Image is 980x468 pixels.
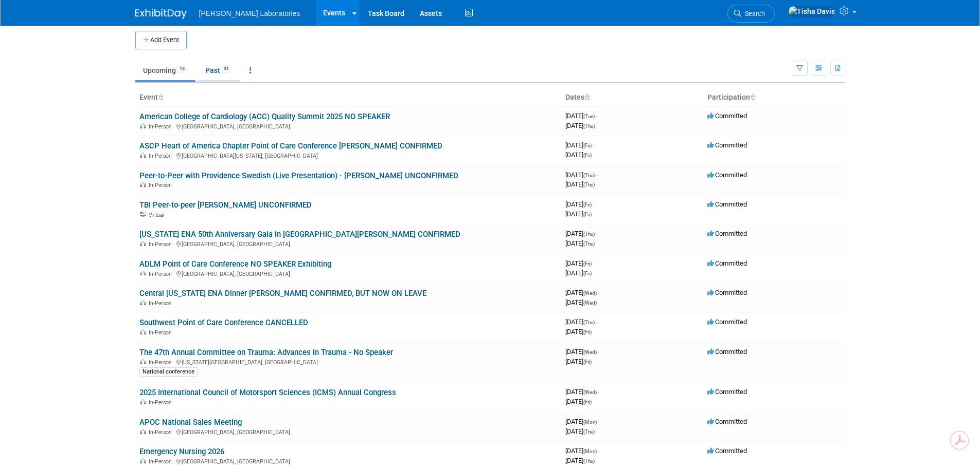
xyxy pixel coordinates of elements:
span: (Fri) [583,399,592,405]
span: Virtual [149,212,167,218]
a: Sort by Start Date [584,93,590,101]
span: [DATE] [565,239,595,247]
img: ExhibitDay [135,9,187,19]
span: (Wed) [583,290,597,296]
span: (Fri) [583,212,592,217]
span: [DATE] [565,269,592,277]
span: - [593,200,595,208]
span: [PERSON_NAME] Laboratories [199,9,300,17]
span: Committed [707,318,747,326]
span: [DATE] [565,328,592,335]
span: (Mon) [583,448,597,454]
span: [DATE] [565,210,592,218]
span: Committed [707,141,747,149]
div: [GEOGRAPHIC_DATA], [GEOGRAPHIC_DATA] [139,269,557,277]
button: Add Event [135,31,187,49]
span: (Thu) [583,429,595,435]
a: Southwest Point of Care Conference CANCELLED [139,318,308,327]
span: (Fri) [583,143,592,148]
span: In-Person [149,123,175,130]
span: (Tue) [583,114,595,119]
span: [DATE] [565,398,592,405]
span: [DATE] [565,318,598,326]
span: Committed [707,259,747,267]
img: In-Person Event [140,399,146,404]
span: (Fri) [583,329,592,335]
span: [DATE] [565,230,598,237]
span: Committed [707,289,747,296]
span: [DATE] [565,259,595,267]
span: [DATE] [565,427,595,435]
span: (Fri) [583,202,592,208]
span: (Fri) [583,261,592,267]
a: Sort by Event Name [158,93,163,101]
span: In-Person [149,153,175,159]
span: (Thu) [583,173,595,178]
img: In-Person Event [140,329,146,334]
span: In-Person [149,458,175,465]
span: In-Person [149,429,175,436]
a: TBI Peer-to-peer [PERSON_NAME] UNCONFIRMED [139,200,312,210]
span: In-Person [149,271,175,277]
span: [DATE] [565,180,595,188]
img: In-Person Event [140,429,146,434]
span: [DATE] [565,447,600,455]
span: - [596,171,598,179]
img: In-Person Event [140,182,146,187]
span: [DATE] [565,200,595,208]
span: (Thu) [583,231,595,237]
span: - [598,348,600,355]
span: In-Person [149,359,175,366]
span: In-Person [149,300,175,307]
th: Dates [561,89,703,106]
span: (Wed) [583,389,597,395]
a: 2025 International Council of Motorsport Sciences (ICMS) Annual Congress [139,388,396,397]
span: [DATE] [565,141,595,149]
span: In-Person [149,182,175,189]
span: Committed [707,418,747,425]
span: In-Person [149,241,175,248]
span: - [596,230,598,237]
span: 91 [221,65,232,73]
a: APOC National Sales Meeting [139,418,242,427]
span: (Fri) [583,359,592,365]
a: American College of Cardiology (ACC) Quality Summit 2025 NO SPEAKER [139,112,390,121]
a: Past91 [198,61,240,80]
span: Committed [707,388,747,396]
a: Peer-to-Peer with Providence Swedish (Live Presentation) - [PERSON_NAME] UNCONFIRMED [139,171,458,180]
div: [GEOGRAPHIC_DATA], [GEOGRAPHIC_DATA] [139,457,557,465]
img: In-Person Event [140,153,146,158]
div: [GEOGRAPHIC_DATA][US_STATE], [GEOGRAPHIC_DATA] [139,151,557,159]
div: [US_STATE][GEOGRAPHIC_DATA], [GEOGRAPHIC_DATA] [139,358,557,366]
span: (Thu) [583,123,595,129]
span: [DATE] [565,171,598,179]
img: In-Person Event [140,241,146,246]
span: [DATE] [565,298,597,306]
a: Central [US_STATE] ENA Dinner [PERSON_NAME] CONFIRMED, BUT NOW ON LEAVE [139,289,426,298]
span: [DATE] [565,112,598,120]
div: [GEOGRAPHIC_DATA], [GEOGRAPHIC_DATA] [139,239,557,248]
a: ADLM Point of Care Conference NO SPEAKER Exhibiting [139,259,331,269]
a: ASCP Heart of America Chapter Point of Care Conference [PERSON_NAME] CONFIRMED [139,141,442,151]
span: - [598,388,600,396]
div: [GEOGRAPHIC_DATA], [GEOGRAPHIC_DATA] [139,122,557,130]
img: In-Person Event [140,123,146,128]
th: Participation [703,89,845,106]
a: Search [727,5,775,23]
span: - [598,418,600,425]
span: - [598,447,600,455]
span: (Fri) [583,271,592,276]
span: [DATE] [565,122,595,129]
span: In-Person [149,399,175,406]
div: [GEOGRAPHIC_DATA], [GEOGRAPHIC_DATA] [139,427,557,436]
span: (Thu) [583,182,595,188]
span: Committed [707,230,747,237]
span: Committed [707,348,747,355]
a: Emergency Nursing 2026 [139,447,224,456]
div: National conference [139,367,198,377]
img: In-Person Event [140,300,146,305]
img: In-Person Event [140,458,146,463]
a: Upcoming13 [135,61,195,80]
span: (Fri) [583,153,592,158]
span: [DATE] [565,388,600,396]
